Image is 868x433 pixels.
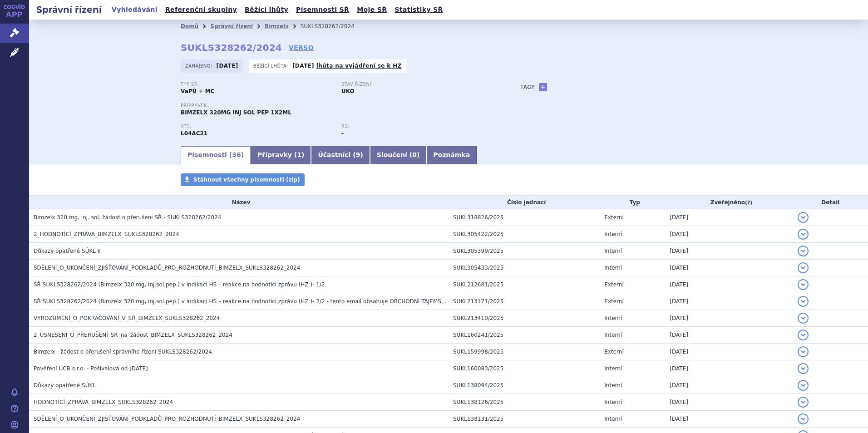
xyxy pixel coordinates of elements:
span: 36 [232,151,241,158]
a: Poznámka [426,146,477,164]
span: Interní [604,332,622,338]
a: Přípravky (1) [251,146,311,164]
td: [DATE] [665,293,793,310]
th: Název [29,196,449,209]
button: detail [798,330,809,340]
a: Referenční skupiny [163,4,240,16]
button: detail [798,363,809,374]
span: 2_USNESENÍ_O_PŘERUŠENÍ_SŘ_na_žádost_BIMZELX_SUKLS328262_2024 [34,332,232,338]
td: SUKL305433/2025 [449,260,600,276]
td: SUKL138126/2025 [449,394,600,411]
a: Správní řízení [210,23,253,30]
strong: SUKLS328262/2024 [181,42,282,53]
span: Interní [604,248,622,254]
a: Moje SŘ [354,4,390,16]
h3: Tagy [520,82,535,93]
td: SUKL212681/2025 [449,276,600,293]
h2: Správní řízení [29,3,109,16]
strong: [DATE] [292,63,314,69]
button: detail [798,246,809,256]
span: Stáhnout všechny písemnosti (zip) [193,177,300,183]
a: Stáhnout všechny písemnosti (zip) [181,173,305,186]
button: detail [798,296,809,307]
td: [DATE] [665,327,793,344]
a: VERSO [289,43,314,52]
a: Písemnosti SŘ [293,4,352,16]
span: Externí [604,214,623,221]
span: Interní [604,265,622,271]
span: Externí [604,349,623,355]
span: SDĚLENÍ_O_UKONČENÍ_ZJIŠŤOVÁNÍ_PODKLADŮ_PRO_ROZHODNUTÍ_BIMZELX_SUKLS328262_2024 [34,265,300,271]
td: [DATE] [665,394,793,411]
strong: UKO [341,88,355,94]
td: [DATE] [665,226,793,243]
span: SŘ SUKLS328262/2024 (Bimzelx 320 mg, inj.sol.pep.) v indikaci HS – reakce na hodnotící zprávu (HZ... [34,298,450,305]
button: detail [798,413,809,424]
th: Typ [600,196,665,209]
span: SDĚLENÍ_O_UKONČENÍ_ZJIŠŤOVÁNÍ_PODKLADŮ_PRO_ROZHODNUTÍ_BIMZELX_SUKLS328262_2024 [34,416,300,422]
span: 0 [412,151,417,158]
td: [DATE] [665,260,793,276]
td: [DATE] [665,411,793,428]
a: Sloučení (0) [370,146,426,164]
td: SUKL305399/2025 [449,243,600,260]
span: Externí [604,298,623,305]
button: detail [798,380,809,391]
span: BIMZELX 320MG INJ SOL PEP 1X2ML [181,109,291,116]
a: Běžící lhůty [242,4,291,16]
p: - [292,62,402,69]
a: Vyhledávání [109,4,160,16]
span: Interní [604,231,622,237]
button: detail [798,313,809,324]
span: Důkazy opatřené SÚKL II [34,248,101,254]
span: Interní [604,416,622,422]
td: [DATE] [665,276,793,293]
p: Stav řízení: [341,82,493,87]
td: [DATE] [665,243,793,260]
span: Interní [604,365,622,372]
span: Externí [604,281,623,288]
button: detail [798,279,809,290]
span: Interní [604,382,622,389]
span: VYROZUMĚNÍ_O_POKRAČOVÁNÍ_V_SŘ_BIMZELX_SUKLS328262_2024 [34,315,220,321]
td: SUKL138131/2025 [449,411,600,428]
span: Interní [604,399,622,405]
th: Detail [793,196,868,209]
button: detail [798,212,809,223]
p: RS: [341,124,493,129]
strong: BIMEKIZUMAB [181,130,207,137]
td: [DATE] [665,344,793,360]
td: SUKL318826/2025 [449,209,600,226]
td: SUKL160241/2025 [449,327,600,344]
td: [DATE] [665,209,793,226]
p: Typ SŘ: [181,82,332,87]
a: Statistiky SŘ [392,4,445,16]
a: Účastníci (9) [311,146,370,164]
td: SUKL160083/2025 [449,360,600,377]
span: Bimzelx 320 mg, inj. sol. žádost o přerušeni SŘ - SUKLS328262/2024 [34,214,221,221]
a: lhůta na vyjádření se k HZ [316,63,402,69]
span: 9 [356,151,360,158]
td: SUKL138094/2025 [449,377,600,394]
span: Bimzelx - žádost o přerušení správního řízení SUKLS328262/2024 [34,349,212,355]
p: ATC: [181,124,332,129]
a: Písemnosti (36) [181,146,251,164]
td: SUKL305422/2025 [449,226,600,243]
a: Bimzelx [265,23,289,30]
button: detail [798,346,809,357]
td: [DATE] [665,310,793,327]
span: HODNOTÍCÍ_ZPRÁVA_BIMZELX_SUKLS328262_2024 [34,399,173,405]
td: [DATE] [665,377,793,394]
span: 1 [297,151,301,158]
button: detail [798,397,809,408]
a: + [539,83,547,91]
li: SUKLS328262/2024 [301,20,366,33]
span: Interní [604,315,622,321]
span: 2_HODNOTÍCÍ_ZPRÁVA_BIMZELX_SUKLS328262_2024 [34,231,179,237]
button: detail [798,229,809,240]
td: SUKL213171/2025 [449,293,600,310]
a: Domů [181,23,198,30]
span: Pověření UCB s.r.o. - Pošívalová od 28.04.2025 [34,365,148,372]
td: [DATE] [665,360,793,377]
span: Zahájeno: [185,62,214,69]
